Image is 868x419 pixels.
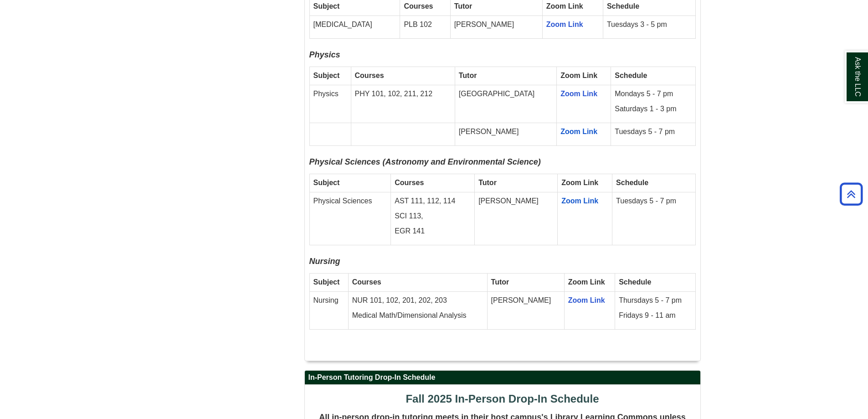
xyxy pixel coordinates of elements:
[313,179,340,186] strong: Subject
[615,72,647,79] strong: Schedule
[395,226,471,237] p: EGR 141
[560,72,597,79] strong: Zoom Link
[406,393,599,405] span: Fall 2025 In-Person Drop-In Schedule
[404,20,446,30] p: PLB 102
[475,192,558,245] td: [PERSON_NAME]
[309,192,391,245] td: Physical Sciences
[837,188,866,200] a: Back to Top
[616,179,648,186] strong: Schedule
[546,2,583,10] strong: Zoom Link
[309,16,400,38] td: [MEDICAL_DATA]
[309,157,541,166] i: Physical Sciences (Astronomy and Environmental Science)
[352,295,483,306] p: NUR 101, 102, 201, 202, 203
[615,104,691,114] p: Saturdays 1 - 3 pm
[455,85,556,123] td: [GEOGRAPHIC_DATA]
[561,197,598,205] a: Zoom Link
[305,371,700,385] h2: In-Person Tutoring Drop-In Schedule
[568,296,605,304] a: Zoom Link
[395,196,471,207] p: AST 111, 112, 114
[459,72,477,79] strong: Tutor
[615,89,691,99] p: Mondays 5 - 7 pm
[561,179,598,186] strong: Zoom Link
[546,21,583,28] a: Zoom Link
[309,257,340,266] i: Nursing
[560,128,597,135] a: Zoom Link
[478,179,497,186] strong: Tutor
[309,50,340,59] i: Physics
[560,90,597,98] a: Zoom Link
[607,2,639,10] strong: Schedule
[454,2,473,10] strong: Tutor
[455,123,556,145] td: [PERSON_NAME]
[352,310,483,321] p: Medical Math/Dimensional Analysis
[404,2,433,10] strong: Courses
[619,310,691,321] p: Fridays 9 - 11 am
[313,278,340,286] strong: Subject
[313,72,340,79] strong: Subject
[615,127,691,137] p: Tuesdays 5 - 7 pm
[355,89,451,99] p: PHY 101, 102, 211, 212
[491,278,509,286] strong: Tutor
[395,211,471,222] p: SCI 113,
[352,278,381,286] strong: Courses
[487,291,564,329] td: [PERSON_NAME]
[313,2,340,10] strong: Subject
[619,295,691,306] p: Thursdays 5 - 7 pm
[607,20,692,30] p: Tuesdays 3 - 5 pm
[355,72,384,79] strong: Courses
[568,278,605,286] strong: Zoom Link
[309,291,348,329] td: Nursing
[619,278,651,286] strong: Schedule
[450,16,542,38] td: [PERSON_NAME]
[309,85,351,123] td: Physics
[395,179,424,186] strong: Courses
[616,196,691,207] p: Tuesdays 5 - 7 pm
